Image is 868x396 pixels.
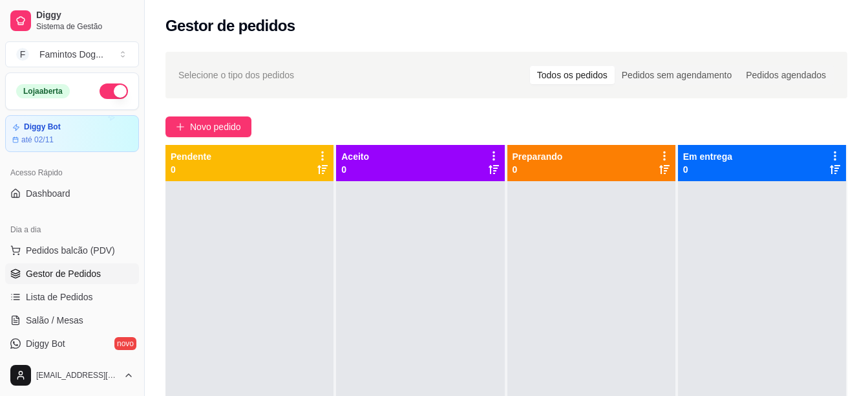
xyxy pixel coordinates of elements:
[5,162,139,183] div: Acesso Rápido
[5,263,139,284] a: Gestor de Pedidos
[739,66,833,84] div: Pedidos agendados
[16,84,70,98] div: Loja aberta
[36,370,118,380] span: [EMAIL_ADDRESS][DOMAIN_NAME]
[341,150,369,163] p: Aceito
[26,314,83,327] span: Salão / Mesas
[36,21,134,32] span: Sistema de Gestão
[513,150,563,163] p: Preparando
[26,337,65,350] span: Diggy Bot
[26,187,70,200] span: Dashboard
[530,66,615,84] div: Todos os pedidos
[5,310,139,331] a: Salão / Mesas
[513,163,563,176] p: 0
[26,291,93,303] span: Lista de Pedidos
[39,48,103,61] div: Famintos Dog ...
[190,120,241,134] span: Novo pedido
[24,122,61,132] article: Diggy Bot
[341,163,369,176] p: 0
[21,135,54,145] article: até 02/11
[165,16,295,36] h2: Gestor de pedidos
[5,219,139,240] div: Dia a dia
[26,267,101,280] span: Gestor de Pedidos
[178,68,294,82] span: Selecione o tipo dos pedidos
[176,122,185,131] span: plus
[5,333,139,354] a: Diggy Botnovo
[171,163,211,176] p: 0
[171,150,211,163] p: Pendente
[36,10,134,21] span: Diggy
[5,240,139,261] button: Pedidos balcão (PDV)
[5,41,139,67] button: Select a team
[5,360,139,391] button: [EMAIL_ADDRESS][DOMAIN_NAME]
[26,244,115,257] span: Pedidos balcão (PDV)
[5,287,139,307] a: Lista de Pedidos
[615,66,739,84] div: Pedidos sem agendamento
[5,5,139,36] a: DiggySistema de Gestão
[5,183,139,204] a: Dashboard
[165,116,251,137] button: Novo pedido
[100,83,128,99] button: Alterar Status
[5,115,139,152] a: Diggy Botaté 02/11
[16,48,29,61] span: F
[683,163,732,176] p: 0
[683,150,732,163] p: Em entrega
